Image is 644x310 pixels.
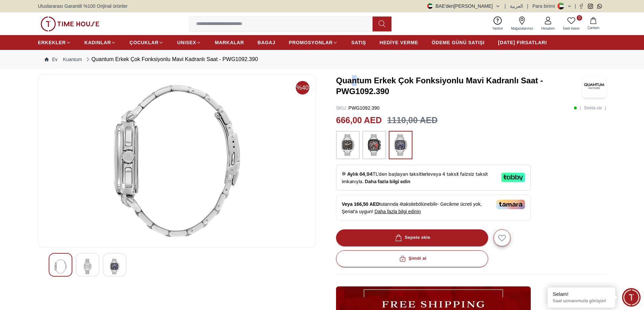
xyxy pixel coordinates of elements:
a: Kuantum [63,56,82,63]
img: ... [41,17,99,31]
font: BAGAJ [258,40,276,45]
a: Instagram [588,4,593,9]
font: Selam! [553,291,569,297]
font: bölünebilir [416,201,437,207]
img: ... [339,134,356,156]
a: ÇOCUKLAR [129,36,164,49]
font: UNISEX [177,40,196,45]
font: taksite [402,201,416,207]
font: | [575,3,576,9]
font: tutarında 4 [380,201,402,207]
font: : [346,105,347,111]
font: BAE'den [435,3,454,9]
a: Facebook [579,4,584,9]
font: PROMOSYONLAR [289,40,333,45]
font: 666,00 AED [336,115,382,125]
font: ÖDEME GÜNÜ SATIŞI [432,40,484,45]
a: KADINLAR [85,36,116,49]
a: Yardım [488,15,507,32]
font: Çantam [588,26,599,30]
font: Quantum Erkek Çok Fonksiyonlu Mavi Kadranlı Saat - PWG1092.390 [91,56,258,62]
img: Tamara [496,200,525,209]
font: [DATE] FIRSATLARI [498,40,547,45]
font: PWG1092.390 [349,105,380,111]
font: ) [605,106,606,110]
a: PROMOSYONLAR [289,36,338,49]
font: MARKALAR [215,40,244,45]
button: Çantam [583,16,603,32]
button: BAE'den[PERSON_NAME] [425,3,500,9]
font: Şimdi al [409,256,427,261]
font: Hesabım [541,27,555,30]
img: Quantum Erkek Çok Fonksiyonlu Siyah Kadranlı Saat - PWG1092.350 [54,259,67,274]
img: Quantum Erkek Çok Fonksiyonlu Mavi Kadranlı Saat - PWG1092.390 [582,74,606,98]
font: 0 [578,16,581,20]
a: ÖDEME GÜNÜ SATIŞI [432,36,484,49]
a: 0İstek listesi [559,15,583,32]
font: Saat uzmanımızla görüşün! [553,298,606,303]
a: ERKEKLER [38,36,71,49]
font: %40 [296,84,309,91]
font: İstek listesi [563,27,579,30]
font: | [527,3,528,9]
font: 1110,00 AED [387,115,437,125]
font: SKU [336,105,346,111]
a: BAGAJ [258,36,276,49]
font: Yardım [492,27,503,30]
img: ... [366,134,383,156]
a: Ev [45,56,57,63]
button: Sepete ekle [336,229,488,246]
a: Mağazalarımız [507,15,537,32]
font: Stokta var [584,106,602,110]
font: Kuantum [63,57,82,62]
a: HEDİYE VERME [380,36,418,49]
font: Sepete ekle [405,235,430,240]
font: Daha fazla bilgi edinin [375,209,421,214]
font: KADINLAR [85,40,111,45]
button: العربية [510,3,523,9]
font: ERKEKLER [38,40,66,45]
font: SATIŞ [351,40,366,45]
font: - Gecikme ücreti yok, Şeriat'a uygun! [342,201,482,214]
font: Ev [52,57,57,62]
font: ÇOCUKLAR [129,40,159,45]
font: [PERSON_NAME] [454,3,493,9]
font: HEDİYE VERME [380,40,418,45]
a: MARKALAR [215,36,244,49]
font: Veya 166,50 AED [342,201,380,207]
font: ( [580,106,581,110]
font: Uluslararası Garantili %100 Orijinal ürünler [38,3,127,9]
font: | [504,3,506,9]
button: Şimdi al [336,250,488,267]
font: العربية [510,3,523,9]
img: ... [392,134,409,156]
font: Mağazalarımız [511,27,533,30]
nav: Ekmek kırıntısı [38,50,606,69]
a: Whatsapp [597,4,602,9]
img: Quantum Erkek Çok Fonksiyonlu Siyah Kadranlı Saat - PWG1092.350 [109,259,121,274]
img: Quantum Erkek Çok Fonksiyonlu Siyah Kadranlı Saat - PWG1092.350 [44,80,310,242]
a: SATIŞ [351,36,366,49]
a: [DATE] FIRSATLARI [498,36,547,49]
font: Quantum Erkek Çok Fonksiyonlu Mavi Kadranlı Saat - PWG1092.390 [336,76,543,96]
img: Birleşik Arap Emirlikleri [427,3,433,9]
img: Quantum Erkek Çok Fonksiyonlu Siyah Kadranlı Saat - PWG1092.350 [81,259,94,274]
font: Para birimi [532,3,555,9]
a: UNISEX [177,36,201,49]
div: Sohbet penceresi [622,288,641,307]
